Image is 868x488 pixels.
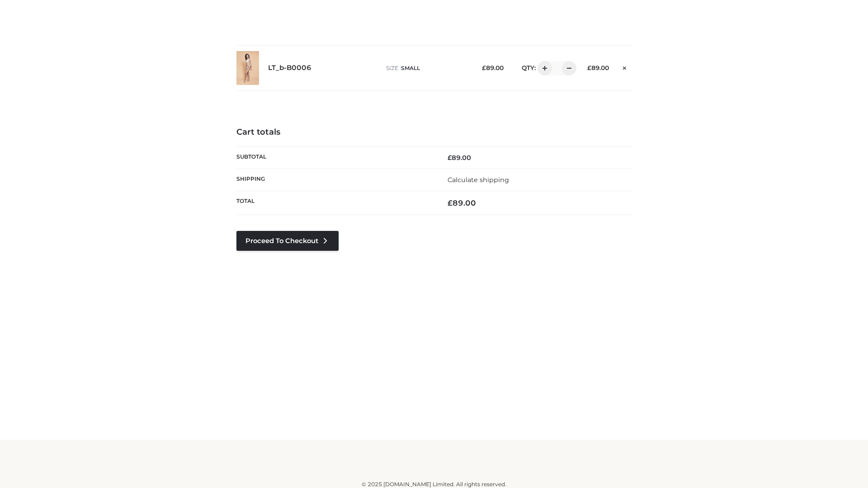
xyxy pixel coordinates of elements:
a: Proceed to Checkout [236,231,339,251]
img: LT_b-B0006 - SMALL [236,51,259,85]
a: Calculate shipping [448,176,509,184]
div: QTY: [513,61,573,75]
a: Remove this item [618,61,632,73]
span: £ [448,154,452,162]
span: £ [482,64,486,71]
bdi: 89.00 [482,64,504,71]
bdi: 89.00 [448,198,476,207]
span: SMALL [401,65,420,71]
bdi: 89.00 [448,154,471,162]
p: size : [386,64,468,72]
span: £ [587,64,591,71]
th: Subtotal [236,146,434,169]
th: Total [236,191,434,215]
h4: Cart totals [236,127,632,137]
bdi: 89.00 [587,64,609,71]
a: LT_b-B0006 [268,64,311,72]
span: £ [448,198,453,207]
th: Shipping [236,169,434,191]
